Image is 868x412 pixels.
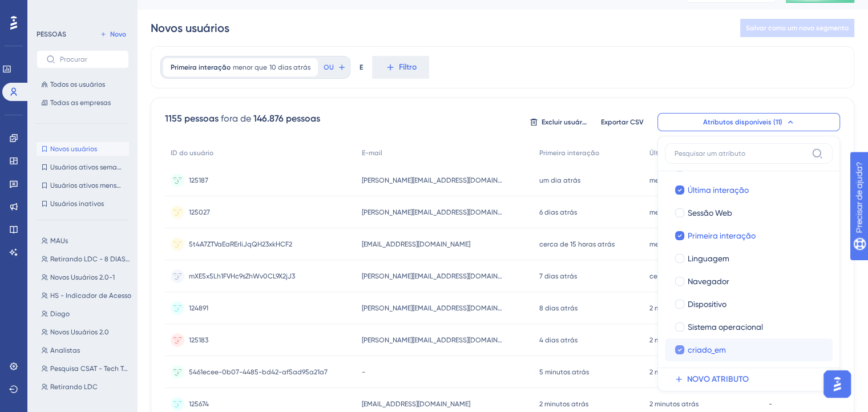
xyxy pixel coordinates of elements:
[688,322,763,332] font: Sistema operacional
[37,344,136,357] button: Analistas
[97,27,129,41] button: Novo
[50,181,126,189] font: Usuários ativos mensais
[50,310,70,318] font: Diogo
[27,5,98,14] font: Precisar de ajuda?
[539,149,599,157] font: Primeira interação
[539,176,580,184] font: um dia atrás
[322,58,348,76] button: OU
[769,400,772,408] font: -
[37,289,136,302] button: HS - Indicador de Acesso
[649,336,699,344] font: 2 minutos atrás
[171,149,213,157] font: ID do usuário
[37,234,136,248] button: MAUs
[37,270,136,284] button: Novos Usuários 2.0-1
[649,400,699,408] font: 2 minutos atrás
[37,30,66,38] font: PESSOAS
[362,336,521,344] font: [PERSON_NAME][EMAIL_ADDRESS][DOMAIN_NAME]
[665,368,839,391] button: NOVO ATRIBUTO
[657,113,840,131] button: Atributos disponíveis (11)
[539,304,578,312] font: 8 dias atrás
[324,63,334,71] font: OU
[50,99,111,107] font: Todas as empresas
[50,273,115,281] font: Novos Usuários 2.0-1
[184,113,219,124] font: pessoas
[151,21,229,35] font: Novos usuários
[189,368,328,376] font: 5461ecee-0b07-4485-bd42-af5ad95a21a7
[820,367,854,401] iframe: Iniciador do Assistente de IA do UserGuiding
[362,240,470,248] font: [EMAIL_ADDRESS][DOMAIN_NAME]
[594,113,651,131] button: Exportar CSV
[539,240,615,248] font: cerca de 15 horas atrás
[37,160,129,174] button: Usuários ativos semanais
[37,362,136,375] button: Pesquisa CSAT - Tech Touch
[189,240,292,248] font: 5t4A7ZTVaEaRErIiJqQH23xkHCF2
[286,113,320,124] font: pessoas
[37,380,136,394] button: Retirando LDC
[362,176,521,184] font: [PERSON_NAME][EMAIL_ADDRESS][DOMAIN_NAME]
[362,208,521,216] font: [PERSON_NAME][EMAIL_ADDRESS][DOMAIN_NAME]
[221,113,251,124] font: fora de
[37,325,136,339] button: Novos Usuários 2.0
[649,304,699,312] font: 2 minutos atrás
[649,176,734,184] font: menos de um minuto atrás
[399,62,417,72] font: Filtro
[362,149,382,157] font: E-mail
[37,197,129,211] button: Usuários inativos
[50,346,80,354] font: Analistas
[362,272,521,280] font: [PERSON_NAME][EMAIL_ADDRESS][DOMAIN_NAME]
[50,200,104,208] font: Usuários inativos
[37,78,129,91] button: Todos os usuários
[539,368,589,376] font: 5 minutos atrás
[372,56,429,79] button: Filtro
[688,300,726,309] font: Dispositivo
[50,383,98,391] font: Retirando LDC
[189,272,295,280] font: mXE5x5Lh1FVHc9sZhWv0CL9X2jJ3
[50,255,163,263] font: Retirando LDC - 8 DIAS DE ATRASO
[649,368,699,376] font: 2 minutos atrás
[530,113,587,131] button: Excluir usuários
[50,80,105,88] font: Todos os usuários
[362,368,365,376] font: -
[37,307,136,321] button: Diogo
[171,63,231,71] font: Primeira interação
[539,336,578,344] font: 4 dias atrás
[50,163,130,171] font: Usuários ativos semanais
[675,149,807,158] input: Pesquisar um atributo
[60,55,119,63] input: Procurar
[189,400,209,408] font: 125674
[649,240,734,248] font: menos de um minuto atrás
[50,145,97,153] font: Novos usuários
[37,96,129,110] button: Todas as empresas
[50,292,131,300] font: HS - Indicador de Acesso
[362,304,521,312] font: [PERSON_NAME][EMAIL_ADDRESS][DOMAIN_NAME]
[688,208,732,217] font: Sessão Web
[688,185,749,195] font: Última interação
[539,208,577,216] font: 6 dias atrás
[269,63,310,71] font: 10 dias atrás
[189,304,208,312] font: 124891
[703,118,782,126] font: Atributos disponíveis (11)
[362,400,470,408] font: [EMAIL_ADDRESS][DOMAIN_NAME]
[37,179,129,192] button: Usuários ativos mensais
[37,252,136,266] button: Retirando LDC - 8 DIAS DE ATRASO
[539,400,588,408] font: 2 minutos atrás
[740,19,854,37] button: Salvar como um novo segmento
[50,237,68,245] font: MAUs
[360,63,363,71] font: E
[746,24,849,32] font: Salvar como um novo segmento
[233,63,267,71] font: menor que
[601,118,644,126] font: Exportar CSV
[649,208,734,216] font: menos de um minuto atrás
[688,345,726,354] font: criado_em
[189,336,208,344] font: 125183
[688,231,756,240] font: Primeira interação
[50,365,139,373] font: Pesquisa CSAT - Tech Touch
[542,118,591,126] font: Excluir usuários
[189,208,210,216] font: 125027
[539,272,577,280] font: 7 dias atrás
[37,142,129,156] button: Novos usuários
[688,277,729,286] font: Navegador
[50,328,109,336] font: Novos Usuários 2.0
